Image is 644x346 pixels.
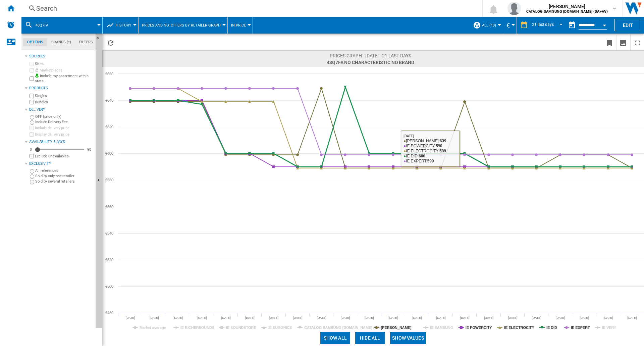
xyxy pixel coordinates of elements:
tspan: €500 [105,284,113,288]
input: Display delivery price [30,154,34,158]
text: [DATE] [603,316,613,319]
button: md-calendar [565,18,579,32]
text: [DATE] [628,316,637,319]
button: Reload [104,35,117,50]
label: Display delivery price [35,132,93,137]
div: Availability 5 Days [29,139,93,145]
tspan: IE RICHERSOUNDS [180,326,214,330]
text: [DATE] [365,316,374,319]
tspan: [PERSON_NAME] [381,326,412,330]
tspan: Market average [140,326,166,330]
text: [DATE] [532,316,541,319]
tspan: IE SAMSUNG [430,326,453,330]
button: Open calendar [598,18,610,30]
label: Sold by only one retailer [35,174,93,179]
span: Prices and No. offers by retailer graph [142,23,221,28]
button: Download as image [616,35,630,50]
span: 43Q7FA No characteristic No brand [327,59,414,66]
input: Singles [30,94,34,98]
text: [DATE] [556,316,565,319]
text: [DATE] [245,316,255,319]
div: History [106,17,135,34]
tspan: IE ELECTROCITY [504,326,534,330]
md-select: REPORTS.WIZARD.STEPS.REPORT.STEPS.REPORT_OPTIONS.PERIOD: 21 last days [531,20,565,31]
input: Include Delivery Fee [30,120,34,125]
text: [DATE] [221,316,231,319]
text: [DATE] [508,316,517,319]
label: Marketplaces [35,68,93,73]
button: Prices and No. offers by retailer graph [142,17,224,34]
text: [DATE] [317,316,326,319]
label: Sold by several retailers [35,179,93,184]
div: 21 last days [532,22,554,27]
tspan: IE SOUNDSTORE [226,326,256,330]
div: 43Q7FA [25,17,99,34]
input: Marketplaces [30,68,34,72]
div: Sources [29,54,93,59]
div: 0 [28,147,34,152]
text: [DATE] [173,316,183,319]
span: History [116,23,131,28]
button: Maximize [631,35,644,50]
label: Singles [35,93,93,98]
button: Hide [96,34,102,328]
text: [DATE] [388,316,398,319]
div: 90 [86,147,93,152]
tspan: IE DID [546,326,557,330]
tspan: IE EXPERT [571,326,590,330]
button: Show all [320,332,350,344]
tspan: €660 [105,72,113,76]
img: alerts-logo.svg [7,21,15,29]
text: [DATE] [412,316,422,319]
text: [DATE] [580,316,589,319]
tspan: €580 [105,178,113,182]
label: All references [35,168,93,173]
input: OFF (price only) [30,115,34,119]
text: [DATE] [341,316,350,319]
label: Sites [35,61,93,66]
tspan: €540 [105,231,113,235]
span: Prices graph - [DATE] - 21 last days [327,52,414,59]
input: Display delivery price [30,132,34,137]
button: € [506,17,513,34]
tspan: CATALOG SAMSUNG [DOMAIN_NAME] (DA+AV) [304,326,388,330]
button: Show values [390,332,426,344]
img: mysite-bg-18x18.png [35,73,39,78]
md-menu: Currency [503,17,517,34]
text: [DATE] [460,316,470,319]
input: Include delivery price [30,126,34,130]
button: In price [231,17,249,34]
input: All references [30,169,34,174]
label: Include delivery price [35,126,93,131]
input: Include my assortment within stats [30,75,34,83]
input: Sold by only one retailer [30,175,34,179]
span: In price [231,23,246,28]
label: Exclude unavailables [35,154,93,159]
span: € [506,22,510,29]
label: Include my assortment within stats [35,73,93,84]
text: [DATE] [150,316,159,319]
button: Hide [96,34,104,46]
text: [DATE] [197,316,207,319]
tspan: €600 [105,151,113,155]
span: [PERSON_NAME] [526,3,608,10]
div: Exclusivity [29,161,93,166]
b: CATALOG SAMSUNG [DOMAIN_NAME] (DA+AV) [526,9,608,14]
button: ALL (13) [482,17,499,34]
md-tab-item: Options [23,38,47,46]
label: Include Delivery Fee [35,119,93,125]
text: [DATE] [269,316,278,319]
tspan: €620 [105,125,113,129]
img: profile.jpg [507,2,521,15]
tspan: IE VERY [602,326,616,330]
div: Search [36,4,465,13]
md-tab-item: Filters [75,38,97,46]
tspan: €640 [105,98,113,102]
tspan: €480 [105,311,113,315]
span: ALL (13) [482,23,496,28]
tspan: €560 [105,205,113,209]
button: Bookmark this report [603,35,616,50]
label: OFF (price only) [35,114,93,119]
input: Sites [30,62,34,66]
